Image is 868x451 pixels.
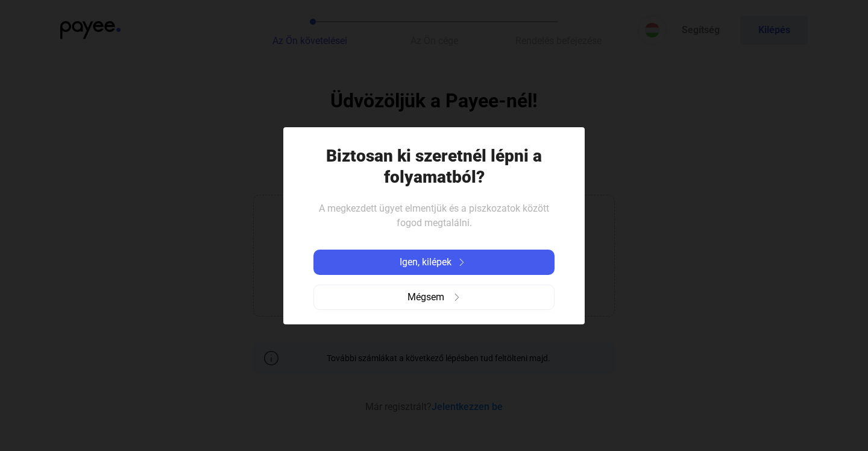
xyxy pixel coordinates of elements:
button: Mégsemarrow-right-grey [313,285,555,310]
button: Igen, kilépekarrow-right-white [313,250,555,275]
img: arrow-right-white [454,259,469,266]
h1: Biztosan ki szeretnél lépni a folyamatból? [313,145,555,188]
span: A megkezdett ügyet elmentjük és a piszkozatok között fogod megtalálni. [319,203,549,229]
span: Igen, kilépek [400,255,451,270]
img: arrow-right-grey [453,294,461,301]
span: Mégsem [407,290,444,304]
